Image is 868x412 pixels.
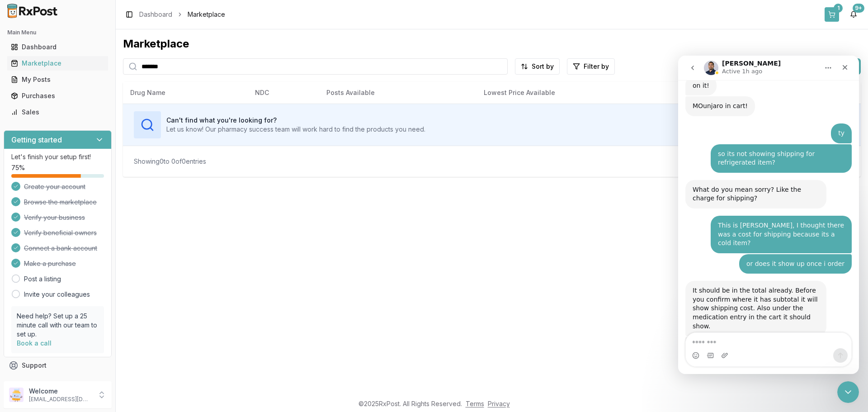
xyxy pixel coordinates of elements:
a: Dashboard [139,10,172,19]
button: Filter by [567,58,615,75]
p: Let us know! Our pharmacy success team will work hard to find the products you need. [166,125,425,134]
p: Need help? Set up a 25 minute call with our team to set up. [17,312,99,339]
button: 9+ [846,7,861,22]
a: Invite your colleagues [24,290,90,299]
span: Sort by [532,62,554,71]
div: Purchases [11,91,104,100]
nav: breadcrumb [139,10,225,19]
a: Book a call [17,339,52,347]
p: Let's finish your setup first! [11,152,104,161]
a: My Posts [7,71,108,88]
h3: Getting started [11,134,62,145]
th: NDC [248,82,319,104]
p: Welcome [29,387,92,396]
button: Sort by [515,58,560,75]
button: My Posts [4,72,112,87]
a: Sales [7,104,108,120]
h2: Main Menu [7,29,108,36]
div: Dashboard [11,43,104,52]
p: [EMAIL_ADDRESS][DOMAIN_NAME] [29,396,92,403]
th: Lowest Price Available [476,82,692,104]
span: 75 % [11,163,25,172]
button: Marketplace [4,56,112,71]
span: Marketplace [188,10,225,19]
a: Post a listing [24,275,61,284]
th: Posts Available [319,82,476,104]
a: Marketplace [7,55,108,71]
div: 1 [834,4,843,13]
th: Drug Name [123,82,248,104]
button: Purchases [4,89,112,103]
div: 9+ [853,4,864,13]
span: Verify your business [24,213,85,222]
button: 1 [825,7,839,22]
div: Marketplace [123,37,861,51]
a: Terms [466,400,484,407]
span: Make a purchase [24,259,76,268]
div: Showing 0 to 0 of 0 entries [134,157,206,166]
iframe: Intercom live chat [837,381,859,403]
div: Marketplace [11,59,104,68]
a: Purchases [7,88,108,104]
span: Feedback [22,377,52,386]
button: Support [4,357,112,374]
a: Dashboard [7,39,108,55]
span: Filter by [584,62,609,71]
button: Feedback [4,374,112,390]
h3: Can't find what you're looking for? [166,116,425,125]
span: Browse the marketplace [24,198,97,207]
img: User avatar [9,388,24,402]
span: Verify beneficial owners [24,228,97,237]
button: Dashboard [4,40,112,54]
img: RxPost Logo [4,4,61,18]
div: My Posts [11,75,104,84]
span: Create your account [24,182,85,191]
div: Sales [11,108,104,117]
a: Privacy [488,400,510,407]
span: Connect a bank account [24,244,97,253]
button: Sales [4,105,112,119]
iframe: Intercom live chat [678,56,859,374]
